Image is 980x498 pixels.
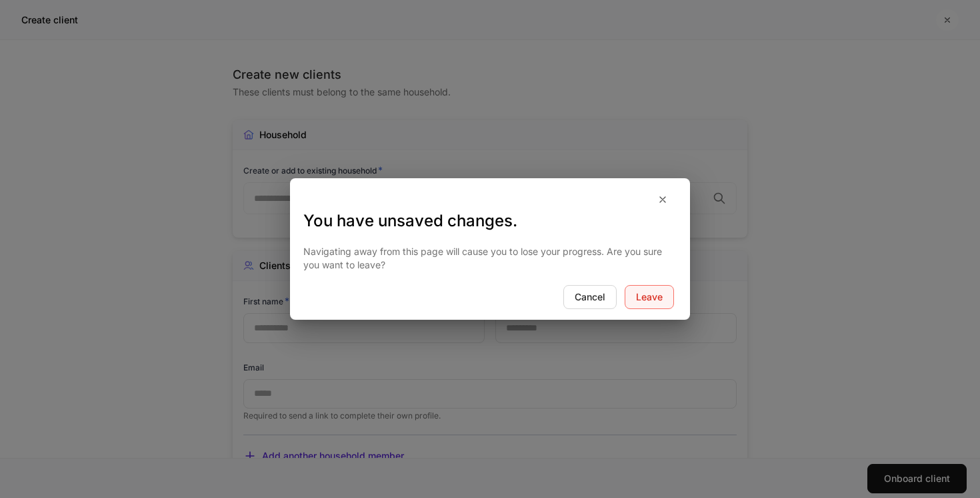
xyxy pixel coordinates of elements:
[563,285,617,309] button: Cancel
[303,210,677,232] h3: You have unsaved changes.
[575,292,605,302] div: Cancel
[303,245,677,272] p: Navigating away from this page will cause you to lose your progress. Are you sure you want to leave?
[625,285,674,309] button: Leave
[636,292,663,302] div: Leave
